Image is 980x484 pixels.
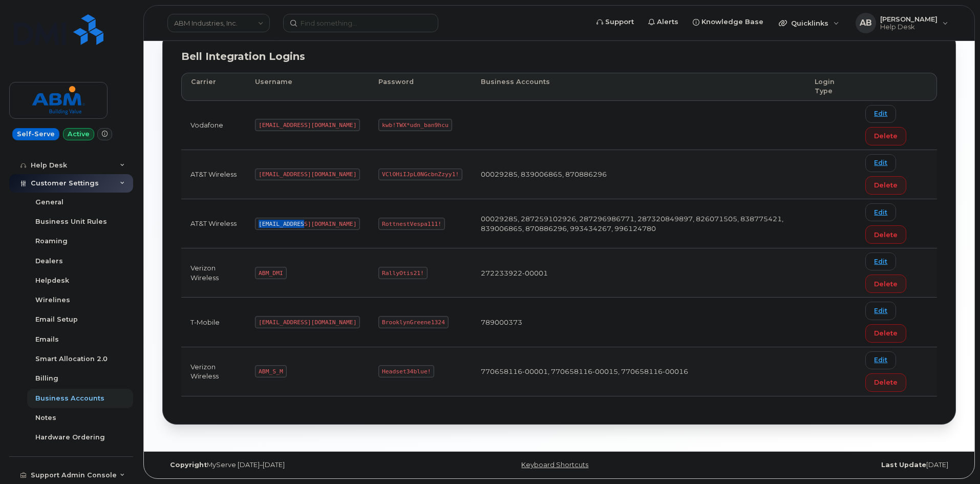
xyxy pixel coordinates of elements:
[874,131,898,141] span: Delete
[865,373,906,392] button: Delete
[181,101,246,150] td: Vodafone
[181,49,937,64] div: Bell Integration Logins
[170,461,207,469] strong: Copyright
[521,461,588,469] a: Keyboard Shortcuts
[605,17,634,27] span: Support
[874,328,898,338] span: Delete
[255,119,360,131] code: [EMAIL_ADDRESS][DOMAIN_NAME]
[865,275,906,293] button: Delete
[378,267,427,279] code: RallyOtis21!
[472,347,805,396] td: 770658116-00001, 770658116-00015, 770658116-00016
[874,279,898,289] span: Delete
[874,230,898,240] span: Delete
[181,298,246,347] td: T-Mobile
[181,73,246,101] th: Carrier
[181,248,246,298] td: Verizon Wireless
[255,218,360,230] code: [EMAIL_ADDRESS][DOMAIN_NAME]
[865,324,906,343] button: Delete
[246,73,369,101] th: Username
[701,17,763,27] span: Knowledge Base
[369,73,472,101] th: Password
[472,199,805,248] td: 00029285, 287259102926, 287296986771, 287320849897, 826071505, 838775421, 839006865, 870886296, 9...
[860,17,872,29] span: AB
[865,225,906,244] button: Delete
[181,150,246,199] td: AT&T Wireless
[657,17,678,27] span: Alerts
[880,23,938,31] span: Help Desk
[874,180,898,190] span: Delete
[378,365,434,377] code: Headset34blue!
[589,12,641,32] a: Support
[848,13,955,33] div: Alex Bradshaw
[691,461,956,469] div: [DATE]
[874,377,898,387] span: Delete
[880,15,938,23] span: [PERSON_NAME]
[378,119,452,131] code: kwb!TWX*udn_ban9hcu
[255,169,360,181] code: [EMAIL_ADDRESS][DOMAIN_NAME]
[378,218,445,230] code: RottnestVespa111!
[255,365,286,377] code: ABM_S_M
[472,298,805,347] td: 789000373
[865,252,896,270] a: Edit
[865,127,906,145] button: Delete
[865,203,896,221] a: Edit
[181,199,246,248] td: AT&T Wireless
[641,12,686,32] a: Alerts
[805,73,856,101] th: Login Type
[865,176,906,195] button: Delete
[283,14,438,32] input: Find something...
[472,150,805,199] td: 00029285, 839006865, 870886296
[865,154,896,172] a: Edit
[791,19,828,27] span: Quicklinks
[472,73,805,101] th: Business Accounts
[378,169,462,181] code: VClOHiIJpL0NGcbnZzyy1!
[865,105,896,123] a: Edit
[378,316,448,328] code: BrooklynGreene1324
[686,12,771,32] a: Knowledge Base
[255,267,286,279] code: ABM_DMI
[772,13,846,33] div: Quicklinks
[881,461,926,469] strong: Last Update
[472,248,805,298] td: 272233922-00001
[865,351,896,369] a: Edit
[865,302,896,320] a: Edit
[162,461,427,469] div: MyServe [DATE]–[DATE]
[167,14,270,32] a: ABM Industries, Inc.
[255,316,360,328] code: [EMAIL_ADDRESS][DOMAIN_NAME]
[181,347,246,396] td: Verizon Wireless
